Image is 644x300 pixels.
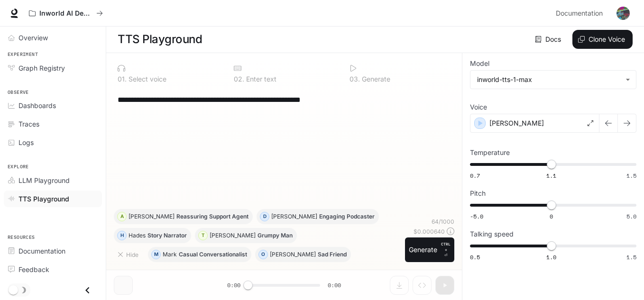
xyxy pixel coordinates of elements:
[533,30,565,49] a: Docs
[470,212,483,220] span: -5.0
[127,76,166,82] p: Select voice
[9,284,18,295] span: Dark mode toggle
[114,228,191,243] button: HHadesStory Narrator
[77,281,98,300] button: Close drawer
[147,233,187,238] p: Story Narrator
[4,172,102,189] a: LLM Playground
[18,264,49,274] span: Feedback
[470,149,510,156] p: Temperature
[258,233,293,238] p: Grumpy Man
[18,194,69,204] span: TTS Playground
[616,7,630,20] img: User avatar
[210,233,256,238] p: [PERSON_NAME]
[626,253,636,261] span: 1.5
[118,76,127,82] p: 0 1 .
[626,212,636,220] span: 5.0
[360,76,390,82] p: Generate
[18,119,39,129] span: Traces
[179,252,247,257] p: Casual Conversationalist
[4,243,102,259] a: Documentation
[114,247,144,262] button: Hide
[244,76,276,82] p: Enter text
[260,209,269,224] div: D
[4,29,102,46] a: Overview
[318,252,347,257] p: Sad Friend
[118,228,126,243] div: H
[552,4,610,23] a: Documentation
[163,252,177,257] p: Mark
[441,241,451,253] p: CTRL +
[470,231,514,237] p: Talking speed
[255,247,351,262] button: O[PERSON_NAME]Sad Friend
[270,252,316,257] p: [PERSON_NAME]
[4,191,102,207] a: TTS Playground
[470,190,486,197] p: Pitch
[470,104,487,110] p: Voice
[4,116,102,132] a: Traces
[546,172,556,180] span: 1.1
[114,209,253,224] button: A[PERSON_NAME]Reassuring Support Agent
[4,261,102,278] a: Feedback
[470,60,489,67] p: Model
[4,60,102,76] a: Graph Registry
[4,134,102,151] a: Logs
[176,214,248,219] p: Reassuring Support Agent
[470,253,480,261] span: 0.5
[470,172,480,180] span: 0.7
[470,71,636,89] div: inworld-tts-1-max
[18,137,34,147] span: Logs
[199,228,207,243] div: T
[257,209,379,224] button: D[PERSON_NAME]Engaging Podcaster
[18,175,70,185] span: LLM Playground
[118,30,202,49] h1: TTS Playground
[4,97,102,114] a: Dashboards
[195,228,297,243] button: T[PERSON_NAME]Grumpy Man
[259,247,267,262] div: O
[39,9,92,18] p: Inworld AI Demos
[152,247,160,262] div: M
[614,4,633,23] button: User avatar
[234,76,244,82] p: 0 2 .
[477,75,621,84] div: inworld-tts-1-max
[18,246,65,256] span: Documentation
[550,212,553,220] span: 0
[350,76,360,82] p: 0 3 .
[18,63,65,73] span: Graph Registry
[129,233,146,238] p: Hades
[18,33,48,43] span: Overview
[556,8,603,19] span: Documentation
[129,214,175,219] p: [PERSON_NAME]
[626,172,636,180] span: 1.5
[18,100,56,110] span: Dashboards
[25,4,107,23] button: All workspaces
[271,214,317,219] p: [PERSON_NAME]
[546,253,556,261] span: 1.0
[405,237,454,262] button: GenerateCTRL +⏎
[118,209,126,224] div: A
[489,118,544,128] p: [PERSON_NAME]
[148,247,251,262] button: MMarkCasual Conversationalist
[319,214,375,219] p: Engaging Podcaster
[572,30,633,49] button: Clone Voice
[441,241,451,258] p: ⏎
